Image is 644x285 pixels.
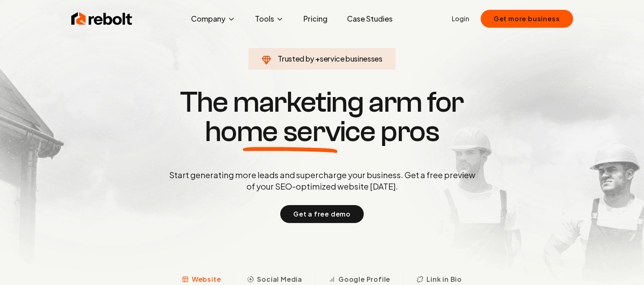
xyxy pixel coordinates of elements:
[71,11,132,27] img: Rebolt Logo
[127,88,518,146] h1: The marketing arm for pros
[338,274,390,284] span: Google Profile
[320,54,382,63] span: service businesses
[280,205,364,223] button: Get a free demo
[248,11,290,27] button: Tools
[278,54,314,63] span: Trusted by
[341,11,399,27] a: Case Studies
[192,274,221,284] span: Website
[481,10,573,28] button: Get more business
[185,11,242,27] button: Company
[297,11,334,27] a: Pricing
[452,14,469,24] a: Login
[315,54,320,63] span: +
[426,274,462,284] span: Link in Bio
[257,274,302,284] span: Social Media
[205,117,376,146] span: home service
[167,169,477,192] p: Start generating more leads and supercharge your business. Get a free preview of your SEO-optimiz...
